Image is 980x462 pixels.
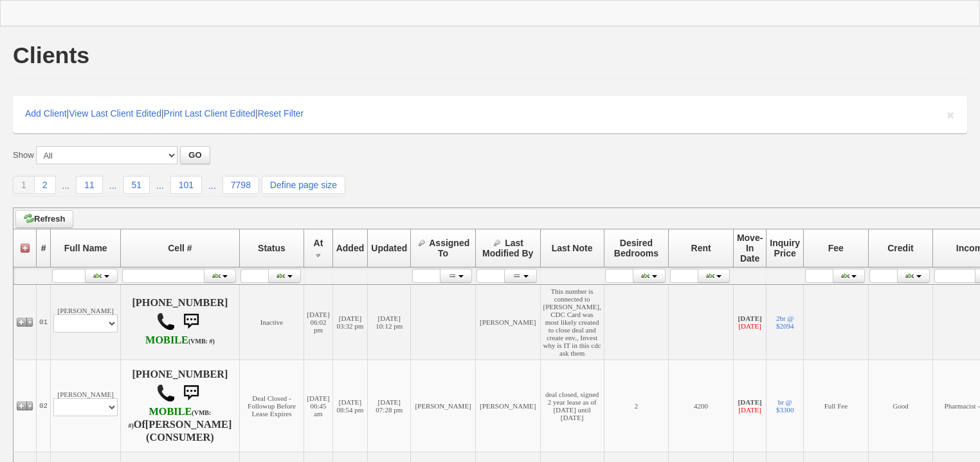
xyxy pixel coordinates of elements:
span: Updated [371,243,407,253]
span: Added [336,243,365,253]
td: [PERSON_NAME] [51,360,121,452]
td: Good [868,360,933,452]
button: GO [180,146,210,164]
a: Reset Filter [258,108,304,119]
a: 2br @ $2094 [776,314,794,330]
span: Last Modified By [482,238,533,258]
td: [DATE] 08:54 pm [332,360,368,452]
b: [DATE] [738,314,762,322]
span: Full Name [64,243,107,253]
h4: [PHONE_NUMBER] Of (CONSUMER) [123,369,236,443]
a: View Last Client Edited [69,108,161,119]
td: [DATE] 03:32 pm [332,285,368,360]
a: 7798 [222,176,259,194]
img: call.png [156,383,176,403]
span: Rent [691,243,711,253]
a: ... [103,177,123,194]
span: Inquiry Price [770,238,800,258]
td: 4200 [669,360,734,452]
span: At [314,238,323,248]
td: [PERSON_NAME] [51,285,121,360]
span: Fee [828,243,844,253]
td: Full Fee [804,360,869,452]
img: sms.png [178,380,204,406]
b: [PERSON_NAME] [145,419,232,430]
span: Cell # [168,243,192,253]
label: Show [13,149,34,161]
td: Inactive [239,285,304,360]
td: [PERSON_NAME] [475,360,540,452]
b: [DATE] [738,398,762,406]
span: Desired Bedrooms [614,238,658,258]
font: [DATE] [738,322,761,330]
a: 101 [170,176,202,194]
td: [DATE] 06:45 am [304,360,332,452]
font: MOBILE [145,334,188,346]
a: ... [202,177,222,194]
img: call.png [156,312,176,331]
a: Refresh [15,210,73,228]
a: ... [56,177,77,194]
td: Deal Closed - Followup Before Lease Expires [239,360,304,452]
b: T-Mobile USA, Inc. [128,406,211,430]
td: [DATE] 07:28 pm [368,360,411,452]
div: | | | [13,96,967,133]
th: # [37,229,51,267]
a: 2 [35,176,56,194]
td: 2 [604,360,669,452]
span: Move-In Date [737,233,763,264]
a: Add Client [25,108,67,119]
a: 11 [76,176,103,194]
font: MOBILE [149,406,192,418]
td: deal closed, signed 2 year lease as of [DATE] until [DATE] [540,360,604,452]
b: AT&T Wireless [145,334,215,346]
span: Assigned To [429,238,469,258]
h1: Clients [13,44,89,67]
font: (VMB: #) [188,338,215,345]
span: Credit [887,243,913,253]
td: 02 [37,360,51,452]
img: sms.png [178,309,204,334]
a: Print Last Client Edited [164,108,255,119]
a: 51 [123,176,150,194]
h4: [PHONE_NUMBER] [123,297,236,347]
td: [DATE] 10:12 pm [368,285,411,360]
td: [DATE] 06:02 pm [304,285,332,360]
span: Status [258,243,286,253]
a: ... [150,177,170,194]
td: 01 [37,285,51,360]
a: br @ $3300 [776,398,794,414]
font: [DATE] [738,406,761,414]
td: [PERSON_NAME] [475,285,540,360]
a: 1 [13,176,35,194]
td: This number is connected to [PERSON_NAME], CDC Card was most likely created to close deal and cre... [540,285,604,360]
a: Define page size [262,176,345,194]
td: [PERSON_NAME] [411,360,476,452]
span: Last Note [552,243,593,253]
